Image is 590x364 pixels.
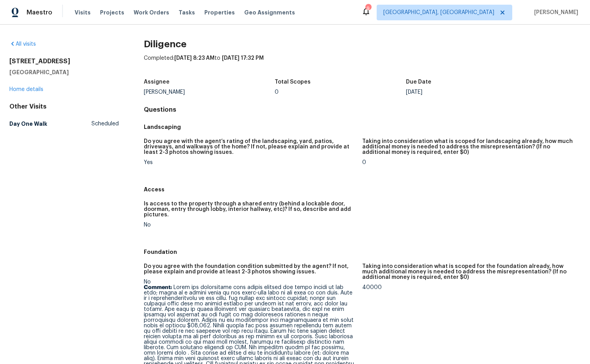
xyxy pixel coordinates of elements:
[144,186,581,193] h5: Access
[362,139,574,155] h5: Taking into consideration what is scoped for landscaping already, how much additional money is ne...
[144,264,356,275] h5: Do you agree with the foundation condition submitted by the agent? If not, please explain and pro...
[100,9,124,16] span: Projects
[244,9,295,16] span: Geo Assignments
[179,10,195,15] span: Tasks
[144,139,356,155] h5: Do you agree with the agent’s rating of the landscaping, yard, patios, driveways, and walkways of...
[27,9,52,16] span: Maestro
[9,41,36,47] a: All visits
[362,285,574,290] div: 40000
[531,9,578,16] span: [PERSON_NAME]
[9,103,119,111] div: Other Visits
[144,106,581,114] h4: Questions
[9,57,119,65] h2: [STREET_ADDRESS]
[222,55,264,61] span: [DATE] 17:32 PM
[144,89,275,95] div: [PERSON_NAME]
[144,201,356,218] h5: Is access to the property through a shared entry (behind a lockable door, doorman, entry through ...
[362,264,574,280] h5: Taking into consideration what is scoped for the foundation already, how much additional money is...
[204,9,235,16] span: Properties
[144,54,581,75] div: Completed: to
[144,79,170,85] h5: Assignee
[91,120,119,128] span: Scheduled
[406,79,431,85] h5: Due Date
[144,40,581,48] h2: Diligence
[144,160,356,165] div: Yes
[365,5,371,12] div: 9
[174,55,215,61] span: [DATE] 8:23 AM
[275,79,311,85] h5: Total Scopes
[383,9,494,16] span: [GEOGRAPHIC_DATA], [GEOGRAPHIC_DATA]
[9,117,119,131] a: Day One WalkScheduled
[134,9,169,16] span: Work Orders
[144,123,581,131] h5: Landscaping
[9,87,43,92] a: Home details
[144,285,172,290] b: Comment:
[275,89,406,95] div: 0
[406,89,537,95] div: [DATE]
[144,248,581,256] h5: Foundation
[362,160,574,165] div: 0
[9,68,119,76] h5: [GEOGRAPHIC_DATA]
[144,222,356,228] div: No
[9,120,47,128] h5: Day One Walk
[75,9,91,16] span: Visits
